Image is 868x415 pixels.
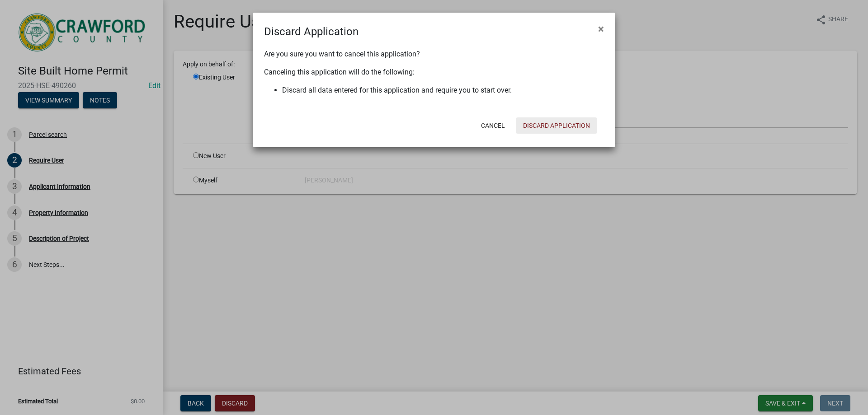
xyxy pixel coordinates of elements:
button: Close [591,16,611,42]
p: Are you sure you want to cancel this application? [264,49,604,60]
li: Discard all data entered for this application and require you to start over. [282,85,604,96]
p: Canceling this application will do the following: [264,67,604,78]
button: Discard Application [516,117,597,134]
span: × [598,23,604,35]
h4: Discard Application [264,23,359,40]
button: Cancel [474,117,512,134]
